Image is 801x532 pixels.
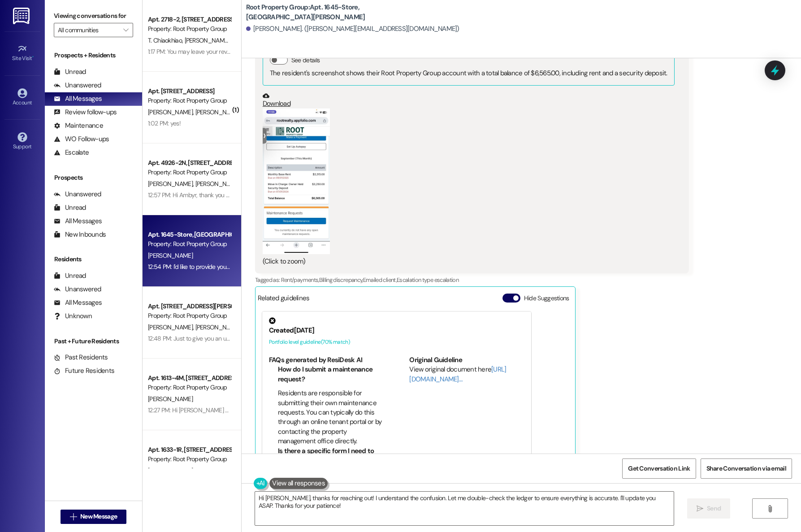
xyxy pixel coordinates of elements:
span: T. Chiaokhiao [148,36,185,44]
span: Escalation type escalation [397,276,459,284]
div: Unanswered [54,190,101,199]
div: All Messages [54,298,102,307]
div: Prospects [45,173,142,182]
div: Tagged as: [255,273,689,286]
div: 1:17 PM: You may leave your review at your convenience. I would also appreciate if you could let ... [148,48,567,56]
div: Apt. 2718-2, [STREET_ADDRESS][PERSON_NAME] [148,15,231,24]
div: Unread [54,271,86,281]
a: [URL][DOMAIN_NAME]… [409,365,506,383]
div: All Messages [54,216,102,226]
span: Emailed client , [363,276,397,284]
div: The resident's screenshot shows their Root Property Group account with a total balance of $6,565.... [270,69,667,78]
div: WO Follow-ups [54,134,109,144]
div: 1:02 PM: yes! [148,119,181,127]
span: • [32,54,34,60]
div: Unanswered [54,285,101,294]
b: Root Property Group: Apt. 1645-Store, [GEOGRAPHIC_DATA][PERSON_NAME] [246,3,425,22]
div: Apt. 4926-2N, [STREET_ADDRESS] [148,158,231,168]
div: New Inbounds [54,230,106,239]
span: Get Conversation Link [628,464,690,473]
button: New Message [61,510,127,524]
div: Apt. [STREET_ADDRESS] [148,87,231,96]
div: Unknown [54,311,92,321]
div: Unread [54,67,86,77]
span: New Message [80,512,117,521]
div: Related guidelines [258,294,310,307]
span: [PERSON_NAME] [195,180,240,188]
span: [PERSON_NAME] [148,251,193,260]
img: ResiDesk Logo [13,8,31,24]
label: See details [291,56,320,65]
span: [PERSON_NAME] [195,323,242,331]
input: All communities [58,23,119,37]
div: Property: Root Property Group [148,383,231,392]
label: Viewing conversations for [54,9,133,23]
i:  [123,26,128,34]
span: Rent/payments , [281,276,319,284]
div: Prospects + Residents [45,51,142,60]
div: Portfolio level guideline ( 70 % match) [269,337,524,347]
div: Past Residents [54,353,108,362]
div: Past + Future Residents [45,337,142,346]
button: Zoom image [263,108,330,254]
span: Share Conversation via email [706,464,786,473]
label: Hide Suggestions [524,294,569,303]
div: Residents [45,255,142,264]
button: Share Conversation via email [701,458,792,479]
div: Maintenance [54,121,103,130]
div: [PERSON_NAME]. ([PERSON_NAME][EMAIL_ADDRESS][DOMAIN_NAME]) [246,24,459,34]
div: 12:27 PM: Hi [PERSON_NAME] had a question about something in our apartment [148,406,355,414]
button: Get Conversation Link [622,458,696,479]
button: Send [687,498,731,519]
div: Apt. 1645-Store, [GEOGRAPHIC_DATA][PERSON_NAME] [148,230,231,239]
div: Future Residents [54,366,114,376]
i:  [697,505,703,512]
a: Site Visit • [4,41,40,65]
a: Download [263,92,675,108]
div: Property: Root Property Group [148,239,231,249]
i:  [70,513,77,520]
div: Property: Root Property Group [148,96,231,105]
span: [PERSON_NAME] [148,467,193,475]
div: Property: Root Property Group [148,168,231,177]
div: Apt. 1633-1R, [STREET_ADDRESS][PERSON_NAME] [148,445,231,454]
b: FAQs generated by ResiDesk AI [269,355,362,364]
div: Unread [54,203,86,212]
span: [PERSON_NAME] [184,36,232,44]
textarea: Hi [PERSON_NAME], thanks for reaching out! I understand the confusion. Let me double-check the le... [255,492,674,525]
div: View original document here [409,365,524,384]
div: Property: Root Property Group [148,24,231,34]
div: All Messages [54,94,102,104]
div: Property: Root Property Group [148,311,231,320]
div: Review follow-ups [54,108,117,117]
span: [PERSON_NAME] [148,395,193,403]
li: Is there a specific form I need to use for maintenance requests? [278,446,384,466]
div: Apt. 1613-4M, [STREET_ADDRESS] [148,373,231,383]
a: Account [4,86,40,110]
span: [PERSON_NAME] [148,180,195,188]
i:  [766,505,773,512]
li: Residents are responsible for submitting their own maintenance requests. You can typically do thi... [278,389,384,446]
b: Original Guideline [409,355,462,364]
span: [PERSON_NAME] [148,323,195,331]
span: [PERSON_NAME] [148,108,195,116]
div: Created [DATE] [269,326,524,335]
div: Apt. [STREET_ADDRESS][PERSON_NAME] [148,302,231,311]
div: Escalate [54,148,89,157]
span: [PERSON_NAME] [195,108,240,116]
div: (Click to zoom) [263,257,675,266]
li: How do I submit a maintenance request? [278,365,384,384]
span: Send [707,504,721,513]
span: Billing discrepancy , [319,276,363,284]
a: Support [4,130,40,154]
div: Unanswered [54,81,101,90]
div: Property: Root Property Group [148,454,231,464]
div: 12:48 PM: Just to give you an update, we appreciate you submitting another work order. We have fo... [148,334,652,342]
